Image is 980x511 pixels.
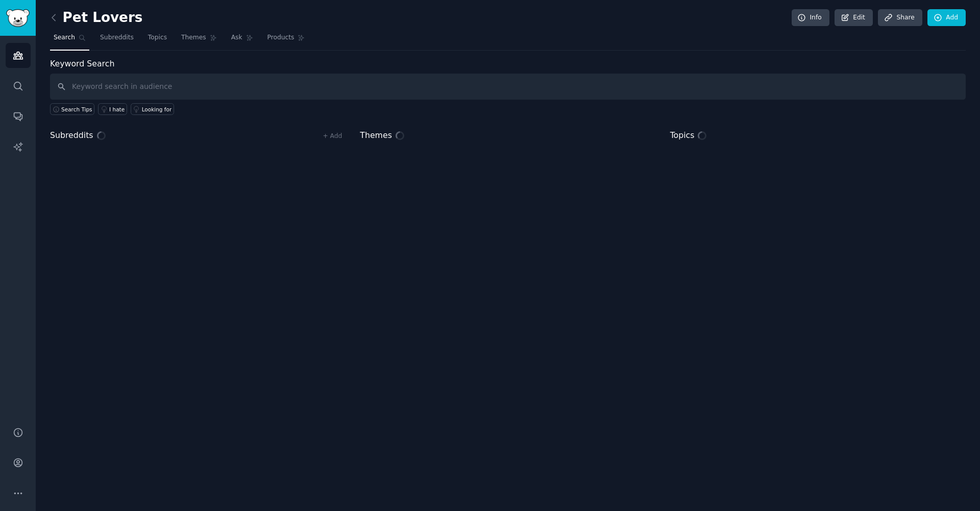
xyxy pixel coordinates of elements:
a: I hate [98,103,127,115]
span: Themes [181,33,206,42]
a: + Add [323,132,342,140]
a: Subreddits [96,30,137,51]
span: Subreddits [100,33,134,42]
a: Share [878,9,922,27]
span: Topics [148,33,167,42]
label: Keyword Search [50,59,114,68]
a: Products [264,30,309,51]
span: Themes [360,129,392,142]
span: Subreddits [50,129,93,142]
button: Search Tips [50,103,94,115]
a: Info [792,9,829,27]
a: Edit [835,9,873,27]
a: Themes [178,30,220,51]
span: Search [54,33,75,42]
div: I hate [109,106,125,113]
a: Add [927,9,966,27]
a: Search [50,30,89,51]
input: Keyword search in audience [50,74,966,100]
span: Products [267,33,295,42]
span: Search Tips [61,106,92,113]
a: Ask [228,30,257,51]
img: GummySearch logo [6,9,30,27]
h2: Pet Lovers [50,10,142,26]
a: Looking for [131,103,174,115]
span: Topics [670,129,695,142]
div: Looking for [142,106,172,113]
a: Topics [144,30,170,51]
span: Ask [231,33,242,42]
